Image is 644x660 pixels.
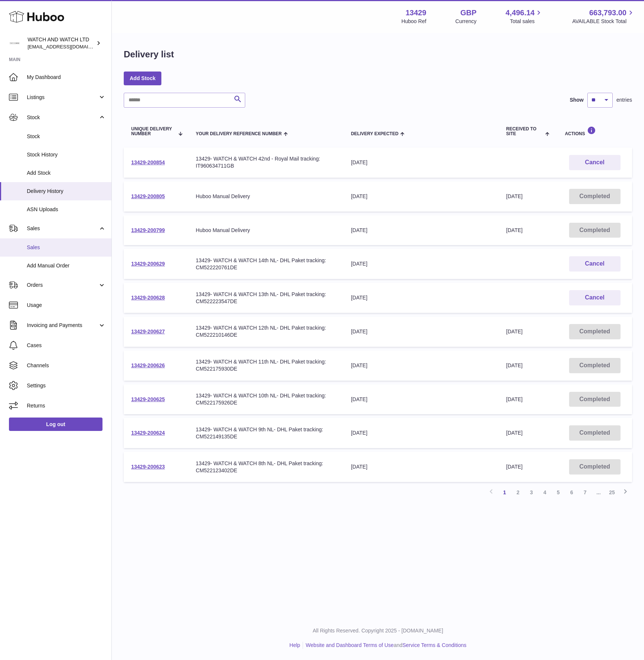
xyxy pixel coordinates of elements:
span: 663,793.00 [589,8,626,18]
div: [DATE] [351,260,491,267]
div: Huboo Manual Delivery [196,227,336,234]
a: Help [290,642,300,648]
span: Sales [27,244,106,251]
span: ... [592,486,605,499]
span: Settings [27,382,106,389]
span: Delivery History [27,188,106,195]
a: 1 [498,486,511,499]
span: entries [616,96,632,104]
span: [DATE] [506,430,523,436]
div: 13429- WATCH & WATCH 9th NL- DHL Paket tracking: CM522149135DE [196,426,336,440]
h1: Delivery list [124,48,174,60]
a: 13429-200805 [131,193,165,199]
img: baris@watchandwatch.co.uk [9,38,20,49]
span: Total sales [510,18,543,25]
span: Received to Site [506,127,543,136]
p: All Rights Reserved. Copyright 2025 - [DOMAIN_NAME] [118,627,638,634]
div: 13429- WATCH & WATCH 13th NL- DHL Paket tracking: CM522223547DE [196,291,336,305]
a: Website and Dashboard Terms of Use [306,642,394,648]
a: 5 [552,486,565,499]
a: 7 [578,486,592,499]
span: Stock History [27,151,106,158]
div: WATCH AND WATCH LTD [28,36,95,50]
div: [DATE] [351,193,491,200]
span: AVAILABLE Stock Total [572,18,635,25]
a: 13429-200854 [131,159,165,165]
button: Cancel [569,155,621,170]
span: Add Manual Order [27,262,106,269]
a: 2 [511,486,525,499]
span: My Dashboard [27,74,106,81]
span: [DATE] [506,464,523,470]
span: Returns [27,402,106,409]
div: Huboo Manual Delivery [196,193,336,200]
a: 663,793.00 AVAILABLE Stock Total [572,8,635,25]
span: Stock [27,114,98,121]
span: Orders [27,282,98,289]
span: Usage [27,302,106,309]
span: [DATE] [506,329,523,334]
div: Currency [455,18,477,25]
label: Show [570,96,584,104]
div: 13429- WATCH & WATCH 8th NL- DHL Paket tracking: CM522123402DE [196,460,336,474]
div: [DATE] [351,463,491,470]
div: [DATE] [351,396,491,403]
div: 13429- WATCH & WATCH 12th NL- DHL Paket tracking: CM522210146DE [196,324,336,339]
span: Unique Delivery Number [131,127,174,136]
span: [DATE] [506,396,523,402]
div: [DATE] [351,362,491,369]
strong: 13429 [405,8,426,18]
span: Stock [27,133,106,140]
div: [DATE] [351,429,491,437]
span: [DATE] [506,193,523,199]
button: Cancel [569,256,621,272]
a: 25 [605,486,619,499]
div: [DATE] [351,328,491,335]
div: 13429- WATCH & WATCH 11th NL- DHL Paket tracking: CM522175930DE [196,358,336,372]
div: 13429- WATCH & WATCH 10th NL- DHL Paket tracking: CM522175926DE [196,392,336,406]
li: and [303,642,466,649]
span: Your Delivery Reference Number [196,131,282,136]
span: ASN Uploads [27,206,106,213]
button: Cancel [569,290,621,305]
a: 13429-200624 [131,430,165,436]
span: Invoicing and Payments [27,322,98,329]
a: 13429-200627 [131,329,165,334]
a: 13429-200799 [131,227,165,233]
span: [DATE] [506,227,523,233]
a: 4 [538,486,552,499]
a: 13429-200623 [131,464,165,470]
a: Service Terms & Conditions [402,642,467,648]
span: Listings [27,94,98,101]
div: [DATE] [351,294,491,301]
span: 4,496.14 [506,8,535,18]
span: [EMAIL_ADDRESS][DOMAIN_NAME] [28,44,110,50]
span: Add Stock [27,169,106,177]
span: Channels [27,362,106,369]
a: 13429-200629 [131,261,165,267]
span: [DATE] [506,362,523,368]
strong: GBP [460,8,476,18]
div: Huboo Ref [401,18,426,25]
a: 13429-200628 [131,295,165,301]
a: 13429-200626 [131,362,165,368]
a: 4,496.14 Total sales [506,8,543,25]
div: Actions [565,126,625,136]
span: Sales [27,225,98,232]
div: [DATE] [351,159,491,166]
a: 6 [565,486,578,499]
span: Cases [27,342,106,349]
span: Delivery Expected [351,131,398,136]
a: 3 [525,486,538,499]
a: Log out [9,418,102,431]
div: [DATE] [351,227,491,234]
a: Add Stock [124,72,161,85]
div: 13429- WATCH & WATCH 42nd - Royal Mail tracking: IT960634711GB [196,155,336,169]
a: 13429-200625 [131,396,165,402]
div: 13429- WATCH & WATCH 14th NL- DHL Paket tracking: CM522220761DE [196,257,336,271]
